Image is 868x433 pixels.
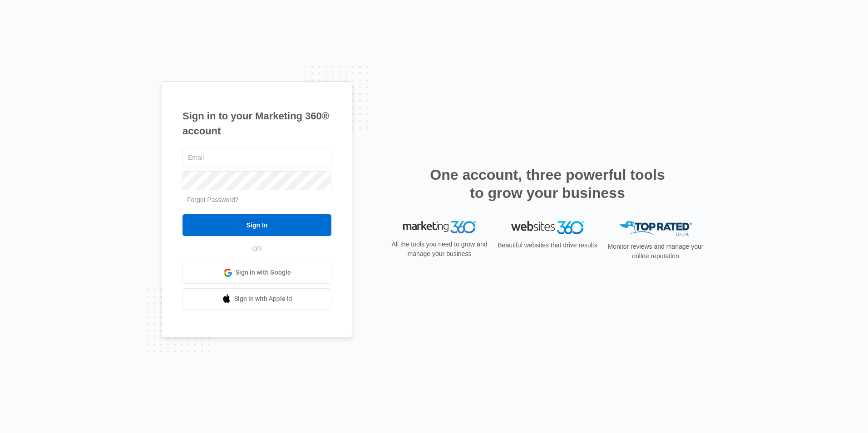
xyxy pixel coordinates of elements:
[605,242,706,261] p: Monitor reviews and manage your online reputation
[246,244,268,254] span: OR
[403,221,476,234] img: Marketing 360
[389,240,490,259] p: All the tools you need to grow and manage your business
[182,288,331,310] a: Sign in with Apple Id
[619,221,692,236] img: Top Rated Local
[234,294,292,304] span: Sign in with Apple Id
[182,262,331,284] a: Sign in with Google
[236,268,291,277] span: Sign in with Google
[427,166,668,202] h2: One account, three powerful tools to grow your business
[187,196,239,203] a: Forgot Password?
[182,214,331,236] input: Sign In
[182,108,331,138] h1: Sign in to your Marketing 360® account
[497,241,598,250] p: Beautiful websites that drive results
[182,148,331,167] input: Email
[511,221,584,234] img: Websites 360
